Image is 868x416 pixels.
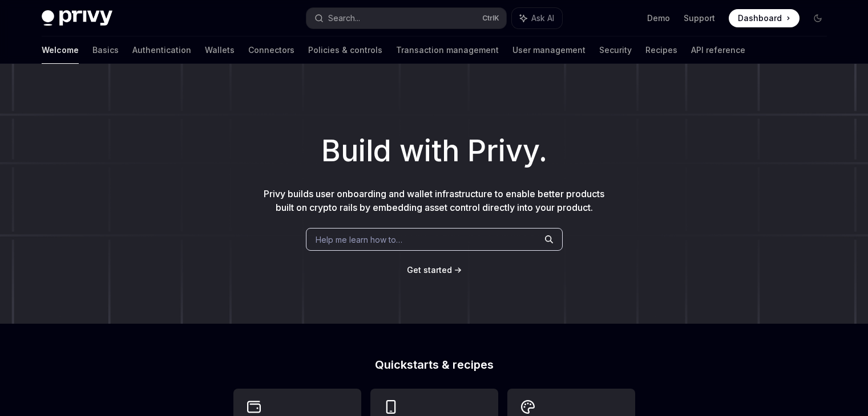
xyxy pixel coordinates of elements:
[809,9,827,27] button: Toggle dark mode
[407,264,452,276] a: Get started
[264,188,604,213] span: Privy builds user onboarding and wallet infrastructure to enable better products built on crypto ...
[248,36,294,64] a: Connectors
[233,359,635,370] h2: Quickstarts & recipes
[729,9,800,27] a: Dashboard
[92,36,119,64] a: Basics
[738,13,782,24] span: Dashboard
[599,36,632,64] a: Security
[512,8,562,28] button: Ask AI
[407,265,452,275] span: Get started
[691,36,745,64] a: API reference
[306,8,506,28] button: Search...CtrlK
[647,13,670,24] a: Demo
[132,36,191,64] a: Authentication
[328,11,360,25] div: Search...
[645,36,677,64] a: Recipes
[42,10,112,26] img: dark logo
[205,36,235,64] a: Wallets
[482,14,499,23] span: Ctrl K
[308,36,382,64] a: Policies & controls
[396,36,499,64] a: Transaction management
[18,129,850,173] h1: Build with Privy.
[531,13,554,24] span: Ask AI
[512,36,586,64] a: User management
[42,36,79,64] a: Welcome
[684,13,715,24] a: Support
[316,234,402,246] span: Help me learn how to…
